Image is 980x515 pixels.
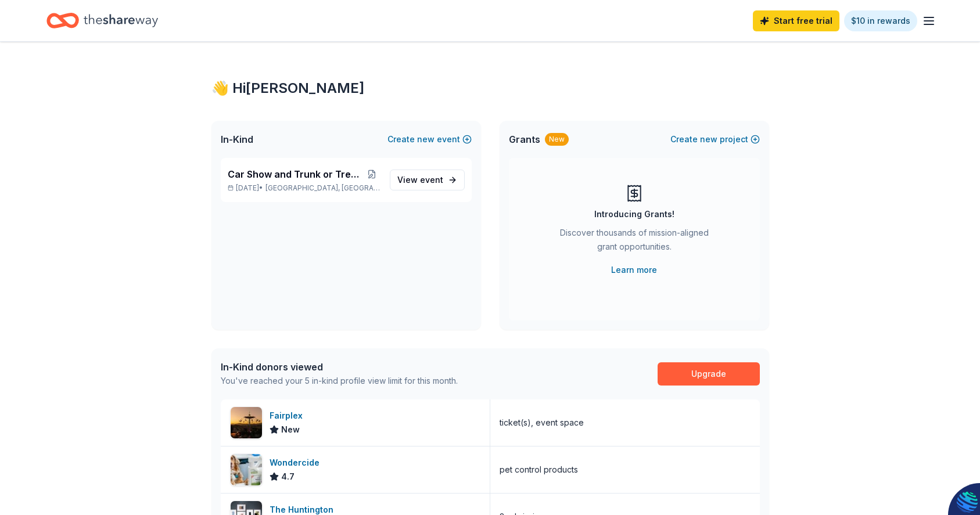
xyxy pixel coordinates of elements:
div: In-Kind donors viewed [221,360,458,374]
a: Learn more [611,263,657,277]
img: Image for Fairplex [231,407,262,438]
a: $10 in rewards [844,10,917,31]
span: [GEOGRAPHIC_DATA], [GEOGRAPHIC_DATA] [265,183,380,193]
span: 4.7 [281,470,295,484]
span: View [397,173,443,187]
span: New [281,423,300,437]
a: Start free trial [753,10,839,31]
div: Discover thousands of mission-aligned grant opportunities. [555,226,713,258]
span: In-Kind [221,132,253,146]
div: pet control products [500,463,578,477]
img: Image for Wondercide [231,454,262,485]
span: new [700,132,717,146]
a: View event [390,170,465,190]
a: Upgrade [658,362,760,386]
span: Grants [509,132,540,146]
button: Createnewevent [387,132,472,146]
div: Fairplex [270,409,307,423]
span: new [417,132,435,146]
div: ticket(s), event space [500,416,584,430]
p: [DATE] • [228,183,380,193]
button: Createnewproject [670,132,760,146]
div: You've reached your 5 in-kind profile view limit for this month. [221,374,458,388]
a: Home [46,7,158,34]
div: New [545,133,569,146]
div: Introducing Grants! [594,207,674,221]
span: event [420,175,443,185]
div: Wondercide [270,456,324,470]
span: Car Show and Trunk or Treat Family Zone [228,167,364,181]
div: 👋 Hi [PERSON_NAME] [211,79,769,98]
